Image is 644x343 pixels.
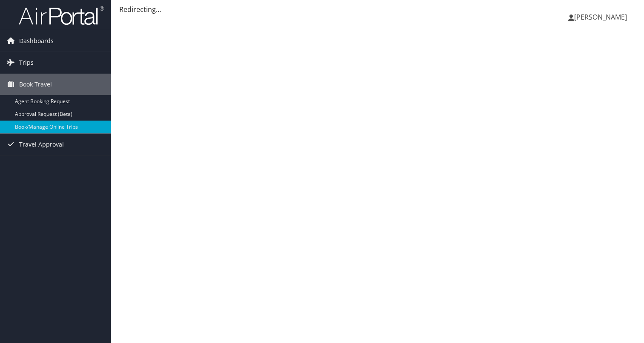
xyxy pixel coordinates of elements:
span: [PERSON_NAME] [574,12,627,22]
span: Travel Approval [19,134,64,155]
span: Trips [19,52,34,73]
span: Book Travel [19,74,52,95]
span: Dashboards [19,30,54,52]
img: airportal-logo.png [19,6,104,26]
a: [PERSON_NAME] [568,4,635,30]
div: Redirecting... [119,4,635,14]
